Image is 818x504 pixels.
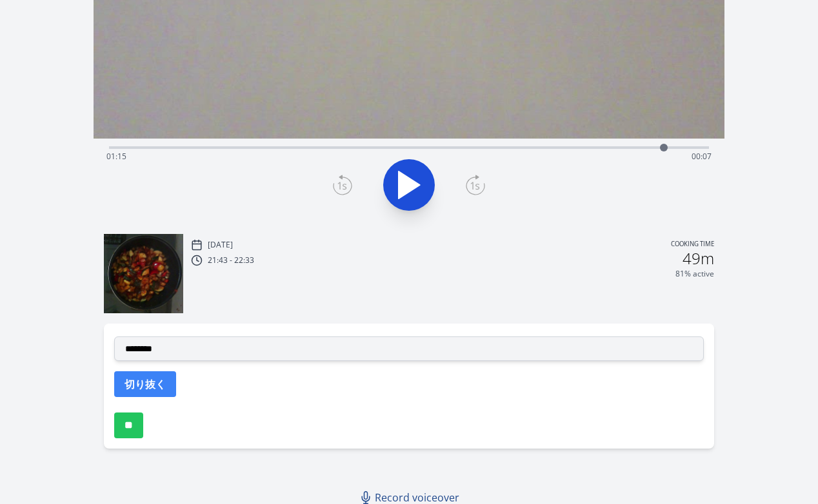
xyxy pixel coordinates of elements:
p: 21:43 - 22:33 [208,255,254,266]
button: 切り抜く [114,371,176,397]
img: 250919124439_thumb.jpeg [104,234,183,313]
h2: 49m [683,251,714,266]
p: Cooking time [671,239,714,251]
span: 01:15 [106,151,126,162]
span: 00:07 [692,151,712,162]
p: 81% active [675,269,714,279]
p: [DATE] [208,240,233,250]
